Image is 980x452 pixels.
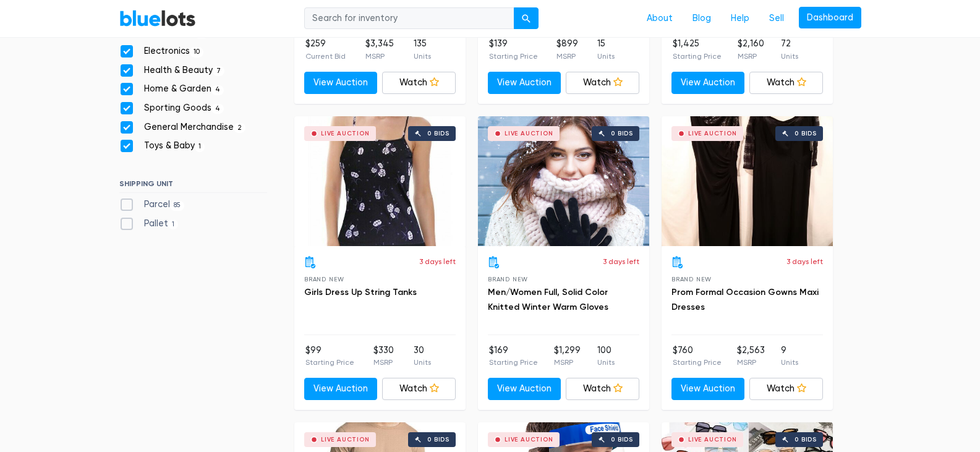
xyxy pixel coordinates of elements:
[489,37,538,62] li: $139
[671,72,745,94] a: View Auction
[597,357,615,368] p: Units
[119,101,224,115] label: Sporting Goods
[759,7,794,30] a: Sell
[211,85,224,95] span: 4
[305,357,354,368] p: Starting Price
[414,37,431,62] li: 135
[168,220,179,229] span: 1
[211,104,224,114] span: 4
[365,37,394,62] li: $3,345
[427,130,450,137] div: 0 bids
[721,7,759,30] a: Help
[566,378,639,400] a: Watch
[305,51,346,62] p: Current Bid
[382,72,456,94] a: Watch
[505,437,553,443] div: Live Auction
[382,378,456,400] a: Watch
[190,47,204,57] span: 10
[505,130,553,137] div: Live Auction
[304,287,417,297] a: Girls Dress Up String Tanks
[119,179,267,193] h6: SHIPPING UNIT
[556,51,578,62] p: MSRP
[597,51,615,62] p: Units
[305,344,354,369] li: $99
[673,37,722,62] li: $1,425
[304,7,514,30] input: Search for inventory
[304,378,378,400] a: View Auction
[737,357,765,368] p: MSRP
[213,66,225,76] span: 7
[786,256,823,267] p: 3 days left
[478,116,649,246] a: Live Auction 0 bids
[781,344,798,369] li: 9
[488,276,528,283] span: Brand New
[673,357,722,368] p: Starting Price
[489,357,538,368] p: Starting Price
[738,51,764,62] p: MSRP
[234,123,246,133] span: 2
[611,130,633,137] div: 0 bids
[738,37,764,62] li: $2,160
[419,256,456,267] p: 3 days left
[688,130,737,137] div: Live Auction
[671,287,819,312] a: Prom Formal Occasion Gowns Maxi Dresses
[304,72,378,94] a: View Auction
[365,51,394,62] p: MSRP
[781,357,798,368] p: Units
[119,64,225,77] label: Health & Beauty
[119,9,196,27] a: BlueLots
[414,344,431,369] li: 30
[799,7,861,29] a: Dashboard
[305,37,346,62] li: $259
[781,37,798,62] li: 72
[671,378,745,400] a: View Auction
[373,357,394,368] p: MSRP
[294,116,466,246] a: Live Auction 0 bids
[304,276,344,283] span: Brand New
[673,51,722,62] p: Starting Price
[556,37,578,62] li: $899
[603,256,639,267] p: 3 days left
[749,378,823,400] a: Watch
[119,45,204,58] label: Electronics
[489,344,538,369] li: $169
[321,437,370,443] div: Live Auction
[781,51,798,62] p: Units
[795,130,817,137] div: 0 bids
[488,287,608,312] a: Men/Women Full, Solid Color Knitted Winter Warm Gloves
[119,139,205,153] label: Toys & Baby
[489,51,538,62] p: Starting Price
[597,37,615,62] li: 15
[566,72,639,94] a: Watch
[673,344,722,369] li: $760
[427,437,450,443] div: 0 bids
[671,276,712,283] span: Brand New
[119,82,224,96] label: Home & Garden
[119,217,179,231] label: Pallet
[321,130,370,137] div: Live Auction
[662,116,833,246] a: Live Auction 0 bids
[597,344,615,369] li: 100
[554,344,581,369] li: $1,299
[195,142,205,152] span: 1
[749,72,823,94] a: Watch
[488,72,561,94] a: View Auction
[119,198,185,211] label: Parcel
[611,437,633,443] div: 0 bids
[119,121,246,134] label: General Merchandise
[795,437,817,443] div: 0 bids
[737,344,765,369] li: $2,563
[414,51,431,62] p: Units
[554,357,581,368] p: MSRP
[414,357,431,368] p: Units
[488,378,561,400] a: View Auction
[683,7,721,30] a: Blog
[637,7,683,30] a: About
[688,437,737,443] div: Live Auction
[170,201,185,211] span: 85
[373,344,394,369] li: $330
